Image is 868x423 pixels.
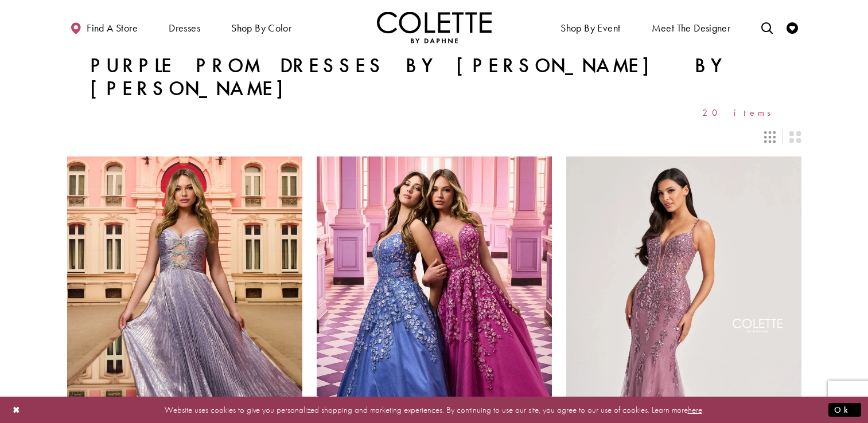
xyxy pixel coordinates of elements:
[231,22,291,34] span: Shop by color
[60,124,808,150] div: Layout Controls
[377,11,492,43] a: Visit Home Page
[169,22,200,34] span: Dresses
[83,402,785,417] p: Website uses cookies to give you personalized shopping and marketing experiences. By continuing t...
[560,22,620,34] span: Shop By Event
[67,11,141,43] a: Find a store
[688,404,702,415] a: here
[758,11,776,43] a: Toggle search
[7,399,26,420] button: Close Dialog
[649,11,734,43] a: Meet the designer
[764,131,776,143] span: Switch layout to 3 columns
[558,11,623,43] span: Shop By Event
[87,22,138,34] span: Find a store
[377,11,492,43] img: Colette by Daphne
[228,11,294,43] span: Shop by color
[828,402,861,417] button: Submit Dialog
[90,54,779,100] h1: Purple Prom Dresses by [PERSON_NAME] by [PERSON_NAME]
[166,11,203,43] span: Dresses
[789,131,801,143] span: Switch layout to 2 columns
[702,108,779,117] span: 20 items
[784,11,801,43] a: Check Wishlist
[652,22,731,34] span: Meet the designer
